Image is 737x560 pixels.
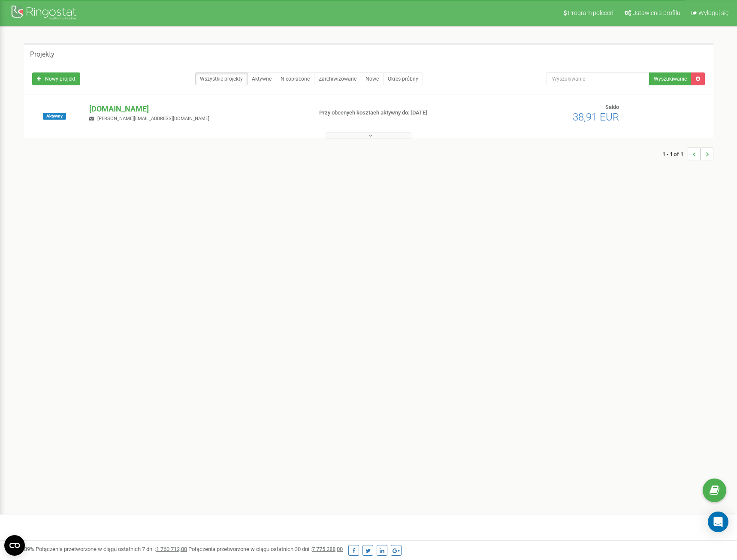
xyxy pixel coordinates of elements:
button: Wyszukiwanie [649,72,692,85]
a: Wszystkie projekty [195,72,248,85]
p: [DOMAIN_NAME] [89,103,305,114]
input: Wyszukiwanie [547,72,650,85]
span: 1 - 1 of 1 [662,148,688,160]
span: Ustawienia profilu [632,9,680,16]
nav: ... [662,139,713,169]
span: Wyloguj się [698,9,728,16]
a: Nieopłacone [276,72,314,85]
span: [PERSON_NAME][EMAIL_ADDRESS][DOMAIN_NAME] [97,116,209,121]
h5: Projekty [30,51,54,58]
a: Zarchiwizowane [314,72,361,85]
a: Nowy projekt [32,72,80,85]
span: Program poleceń [568,9,613,16]
a: Nowe [361,72,384,85]
a: Aktywne [247,72,276,85]
span: Aktywny [43,113,66,120]
span: Saldo [605,104,619,110]
p: Przy obecnych kosztach aktywny do: [DATE] [319,109,478,117]
button: Open CMP widget [4,535,25,556]
span: 38,91 EUR [573,111,619,123]
div: Open Intercom Messenger [708,512,728,532]
a: Okres próbny [383,72,423,85]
